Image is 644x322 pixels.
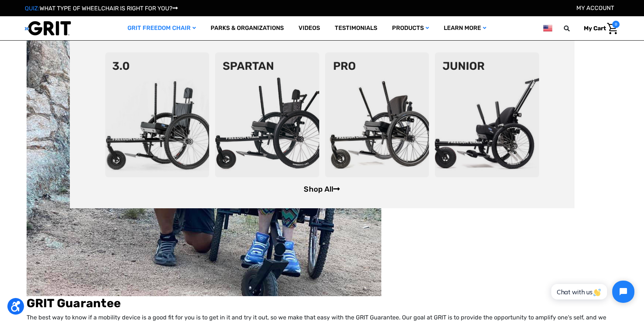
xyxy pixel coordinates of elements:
[543,274,641,309] iframe: Tidio Chat
[607,23,618,34] img: Cart
[543,24,552,33] img: us.png
[25,5,40,12] span: QUIZ:
[567,21,578,36] input: Search
[327,16,385,40] a: Testimonials
[120,16,203,40] a: GRIT Freedom Chair
[576,4,614,11] a: Account
[105,52,209,177] img: 3point0.png
[304,185,340,193] a: Shop All
[25,21,71,36] img: GRIT All-Terrain Wheelchair and Mobility Equipment
[215,52,319,177] img: spartan2.png
[25,5,178,12] a: QUIZ:WHAT TYPE OF WHEELCHAIR IS RIGHT FOR YOU?
[436,16,494,40] a: Learn More
[584,25,606,32] span: My Cart
[385,16,436,40] a: Products
[291,16,327,40] a: Videos
[27,296,121,310] b: GRIT Guarantee
[203,16,291,40] a: Parks & Organizations
[612,21,620,28] span: 0
[435,52,539,177] img: junior-chair.png
[325,52,429,177] img: pro-chair.png
[130,30,170,37] span: Phone Number
[578,21,620,36] a: Cart with 0 items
